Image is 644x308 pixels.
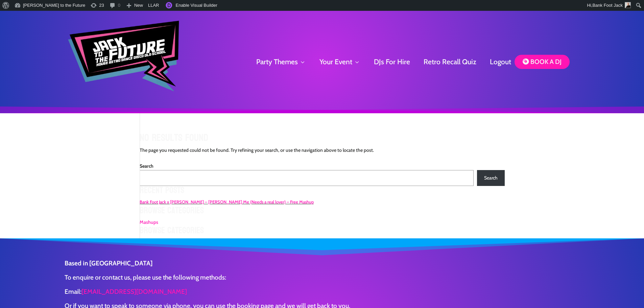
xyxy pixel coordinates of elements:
[256,57,306,66] a: Party Themes3
[140,146,429,155] p: The page you requested could not be found. Try refining your search, or use the navigation above ...
[81,288,187,295] a: [EMAIL_ADDRESS][DOMAIN_NAME]
[490,57,511,66] a: Logout
[65,259,152,267] strong: Based in [GEOGRAPHIC_DATA]
[67,17,190,107] img: Jack to the future Logo
[515,55,570,69] a: BOOK A DJ
[523,58,529,65] span: 
[592,3,623,8] span: Bank Foot Jack
[299,60,306,65] span: 3
[424,57,476,66] a: Retro Recall Quiz
[65,288,350,302] p: Email:
[140,199,314,205] a: Bank Foot Jack x [PERSON_NAME] – [PERSON_NAME] Me (Needs a real lover) – Free Mashup
[140,163,153,169] label: Search
[140,133,429,146] h1: No Results Found
[374,57,410,66] a: DJs For Hire
[477,170,504,186] button: Search
[319,57,360,66] a: Your Event3
[65,274,350,288] p: To enquire or contact us, please use the following methods:
[140,219,158,225] a: Mashups
[140,206,505,218] h2: Browse Categories
[140,226,505,238] h2: Browse Categories
[140,186,505,198] h2: Recent Posts
[353,60,360,65] span: 3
